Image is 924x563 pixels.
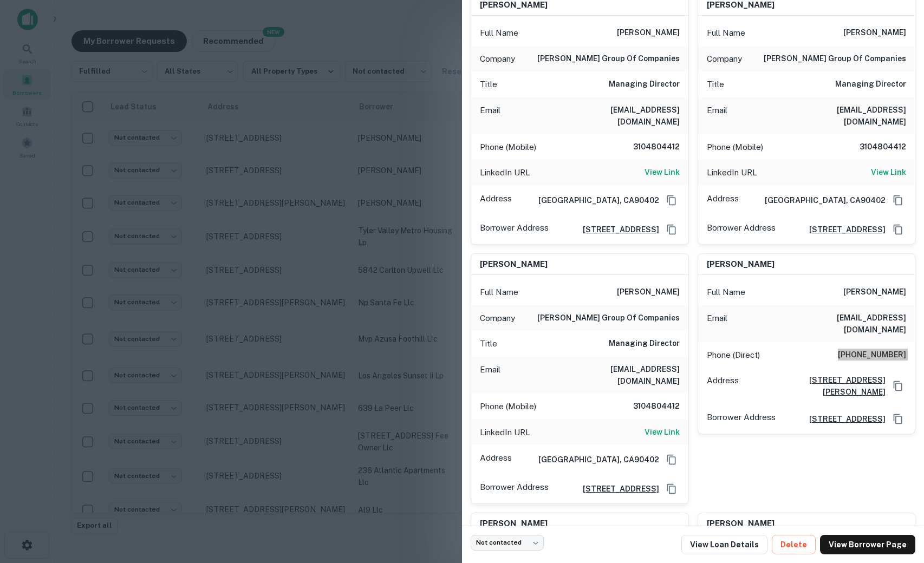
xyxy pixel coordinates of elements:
[480,221,549,238] p: Borrower Address
[841,141,906,154] h6: 3104804412
[480,141,536,154] p: Phone (Mobile)
[645,426,680,439] a: View Link
[707,27,745,40] p: Full Name
[480,286,518,299] p: Full Name
[530,454,659,466] h6: [GEOGRAPHIC_DATA], CA90402
[776,104,906,128] h6: [EMAIL_ADDRESS][DOMAIN_NAME]
[480,312,515,325] p: Company
[707,518,775,530] h6: [PERSON_NAME]
[663,221,680,238] button: Copy Address
[663,481,680,497] button: Copy Address
[707,141,763,154] p: Phone (Mobile)
[707,104,727,128] p: Email
[645,426,680,438] h6: View Link
[537,312,680,325] h6: [PERSON_NAME] group of companies
[776,312,906,336] h6: [EMAIL_ADDRESS][DOMAIN_NAME]
[645,166,680,178] h6: View Link
[480,337,497,350] p: Title
[663,192,680,208] button: Copy Address
[480,451,512,468] p: Address
[480,518,548,530] h6: [PERSON_NAME]
[480,104,500,128] p: Email
[707,312,727,336] p: Email
[890,411,906,427] button: Copy Address
[871,166,906,178] h6: View Link
[764,53,906,66] h6: [PERSON_NAME] group of companies
[772,535,816,554] button: Delete
[530,194,659,206] h6: [GEOGRAPHIC_DATA], CA90402
[838,349,906,362] h6: [PHONE_NUMBER]
[480,78,497,91] p: Title
[480,400,536,413] p: Phone (Mobile)
[480,192,512,208] p: Address
[890,378,906,394] button: Copy Address
[707,349,760,362] p: Phone (Direct)
[820,535,915,554] a: View Borrower Page
[480,426,530,439] p: LinkedIn URL
[480,363,500,387] p: Email
[480,258,548,271] h6: [PERSON_NAME]
[707,166,757,179] p: LinkedIn URL
[480,481,549,497] p: Borrower Address
[617,286,680,299] h6: [PERSON_NAME]
[707,411,776,427] p: Borrower Address
[707,258,775,271] h6: [PERSON_NAME]
[707,192,739,208] p: Address
[550,363,680,387] h6: [EMAIL_ADDRESS][DOMAIN_NAME]
[615,141,680,154] h6: 3104804412
[609,78,680,91] h6: Managing Director
[835,78,906,91] h6: Managing Director
[681,535,767,554] a: View Loan Details
[617,27,680,40] h6: [PERSON_NAME]
[843,27,906,40] h6: [PERSON_NAME]
[743,374,886,398] a: [STREET_ADDRESS][PERSON_NAME]
[480,166,530,179] p: LinkedIn URL
[480,27,518,40] p: Full Name
[843,286,906,299] h6: [PERSON_NAME]
[537,53,680,66] h6: [PERSON_NAME] group of companies
[890,192,906,208] button: Copy Address
[801,224,886,235] a: [STREET_ADDRESS]
[890,221,906,238] button: Copy Address
[707,221,776,238] p: Borrower Address
[870,476,924,528] iframe: Chat Widget
[663,451,680,468] button: Copy Address
[471,535,544,551] div: Not contacted
[707,53,742,66] p: Company
[645,166,680,179] a: View Link
[871,166,906,179] a: View Link
[615,400,680,413] h6: 3104804412
[707,374,739,398] p: Address
[801,413,886,425] a: [STREET_ADDRESS]
[707,286,745,299] p: Full Name
[707,78,724,91] p: Title
[574,224,659,235] a: [STREET_ADDRESS]
[756,194,886,206] h6: [GEOGRAPHIC_DATA], CA90402
[480,53,515,66] p: Company
[550,104,680,128] h6: [EMAIL_ADDRESS][DOMAIN_NAME]
[609,337,680,350] h6: Managing Director
[574,483,659,495] a: [STREET_ADDRESS]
